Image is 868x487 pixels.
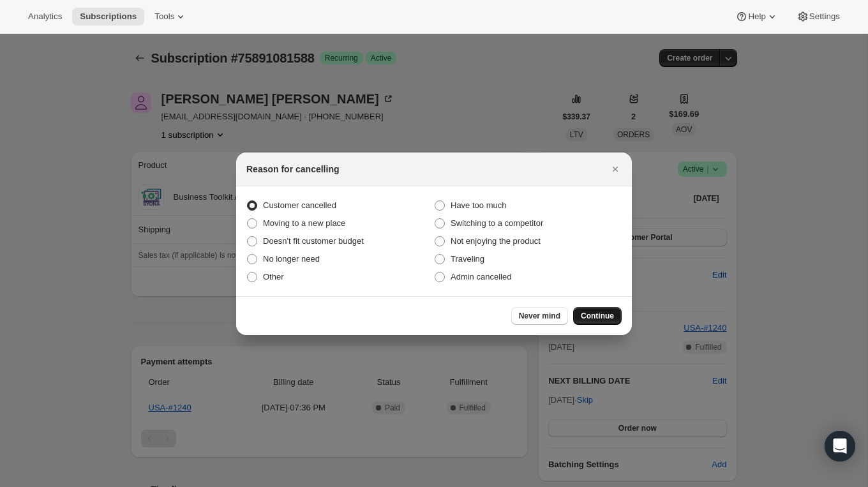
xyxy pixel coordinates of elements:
span: Traveling [451,254,484,264]
span: Continue [581,311,614,321]
span: Help [748,11,765,22]
span: Admin cancelled [451,272,511,281]
span: Other [263,272,284,281]
span: Never mind [519,311,560,321]
span: Tools [154,11,174,22]
span: Moving to a new place [263,218,345,228]
button: Continue [573,307,622,325]
button: Help [728,8,786,26]
span: Doesn't fit customer budget [263,236,364,246]
span: Subscriptions [80,11,137,22]
button: Settings [789,8,848,26]
button: Analytics [20,8,70,26]
span: Customer cancelled [263,200,336,210]
button: Close [606,160,624,178]
h2: Reason for cancelling [246,163,339,176]
span: Not enjoying the product [451,236,541,246]
span: No longer need [263,254,320,264]
button: Tools [147,8,195,26]
span: Switching to a competitor [451,218,543,228]
div: Open Intercom Messenger [825,431,855,461]
button: Subscriptions [72,8,144,26]
button: Never mind [511,307,568,325]
span: Settings [809,11,840,22]
span: Have too much [451,200,506,210]
span: Analytics [28,11,62,22]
